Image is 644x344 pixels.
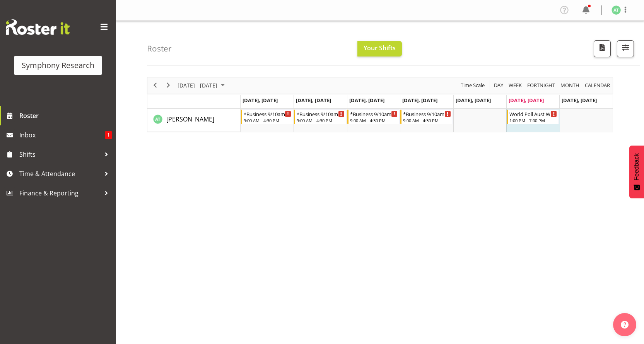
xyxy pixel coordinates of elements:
[364,44,396,52] span: Your Shifts
[612,5,621,15] img: angela-tunnicliffe1838.jpg
[357,41,402,56] button: Your Shifts
[460,80,486,90] button: Time Scale
[241,109,613,132] table: Timeline Week of October 4, 2025
[149,77,162,94] div: previous period
[507,80,523,90] button: Timeline Week
[509,97,544,104] span: [DATE], [DATE]
[493,80,505,90] button: Timeline Day
[243,97,278,104] span: [DATE], [DATE]
[350,110,398,118] div: *Business 9/10am ~ 4:30pm
[617,40,634,57] button: Filter Shifts
[402,97,437,104] span: [DATE], [DATE]
[19,149,101,160] span: Shifts
[19,187,101,199] span: Finance & Reporting
[347,110,400,124] div: Angela Tunnicliffe"s event - *Business 9/10am ~ 4:30pm Begin From Wednesday, October 1, 2025 at 9...
[150,80,161,90] button: Previous
[349,97,384,104] span: [DATE], [DATE]
[350,117,398,123] div: 9:00 AM - 4:30 PM
[297,110,344,118] div: *Business 9/10am ~ 4:30pm
[594,40,611,57] button: Download a PDF of the roster according to the set date range.
[400,110,453,124] div: Angela Tunnicliffe"s event - *Business 9/10am ~ 4:30pm Begin From Thursday, October 2, 2025 at 9:...
[621,321,629,329] img: help-xxl-2.png
[163,80,174,90] button: Next
[19,110,112,122] span: Roster
[456,97,491,104] span: [DATE], [DATE]
[166,115,214,124] a: [PERSON_NAME]
[22,60,94,71] div: Symphony Research
[6,19,70,35] img: Rosterit website logo
[177,80,218,90] span: [DATE] - [DATE]
[175,77,229,94] div: Sep 29 - Oct 05, 2025
[19,129,105,141] span: Inbox
[403,117,451,123] div: 9:00 AM - 4:30 PM
[460,80,485,90] span: Time Scale
[296,97,331,104] span: [DATE], [DATE]
[244,117,291,123] div: 9:00 AM - 4:30 PM
[584,80,611,90] span: calendar
[493,80,504,90] span: Day
[403,110,451,118] div: *Business 9/10am ~ 4:30pm
[297,117,344,123] div: 9:00 AM - 4:30 PM
[584,80,612,90] button: Month
[294,110,346,124] div: Angela Tunnicliffe"s event - *Business 9/10am ~ 4:30pm Begin From Tuesday, September 30, 2025 at ...
[507,110,559,124] div: Angela Tunnicliffe"s event - World Poll Aust Wkend Begin From Saturday, October 4, 2025 at 1:00:0...
[19,168,101,180] span: Time & Attendance
[176,80,228,90] button: October 2025
[629,145,644,198] button: Feedback - Show survey
[562,97,597,104] span: [DATE], [DATE]
[147,109,241,132] td: Angela Tunnicliffe resource
[526,80,556,90] span: Fortnight
[526,80,557,90] button: Fortnight
[559,80,581,90] button: Timeline Month
[244,110,291,118] div: *Business 9/10am ~ 4:30pm
[147,44,172,53] h4: Roster
[105,131,112,139] span: 1
[633,153,640,180] span: Feedback
[162,77,175,94] div: next period
[560,80,580,90] span: Month
[241,110,293,124] div: Angela Tunnicliffe"s event - *Business 9/10am ~ 4:30pm Begin From Monday, September 29, 2025 at 9...
[508,80,523,90] span: Week
[147,77,613,132] div: Timeline Week of October 4, 2025
[509,117,557,123] div: 1:00 PM - 7:00 PM
[509,110,557,118] div: World Poll Aust Wkend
